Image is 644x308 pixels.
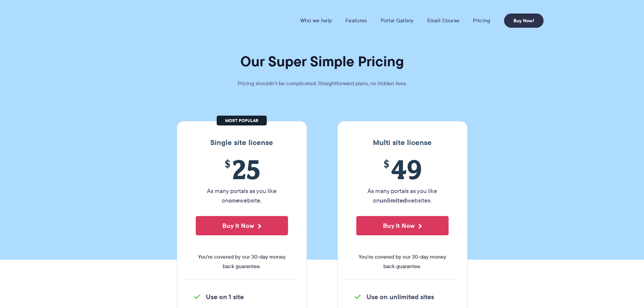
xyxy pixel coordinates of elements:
span: 49 [356,154,449,185]
a: Buy Now! [504,14,544,28]
button: Buy It Now [196,216,288,235]
a: Portal Gallery [381,17,414,24]
h3: Multi site license [344,138,460,147]
a: Email Course [427,17,460,24]
span: 25 [196,154,288,185]
h3: Single site license [184,138,300,147]
span: You're covered by our 30-day money back guarantee. [196,252,288,271]
a: Pricing [473,17,490,24]
p: As many portals as you like on website. [196,186,288,205]
p: As many portals as you like on websites. [356,186,449,205]
strong: unlimited [380,196,407,205]
strong: Use on 1 site [206,292,244,302]
button: Buy It Now [356,216,449,235]
span: You're covered by our 30-day money back guarantee. [356,252,449,271]
a: Features [345,17,367,24]
strong: Use on unlimited sites [366,292,434,302]
a: Who we help [300,17,332,24]
p: Pricing shouldn't be complicated. Straightforward plans, no hidden fees. [221,79,424,88]
strong: one [229,196,239,205]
